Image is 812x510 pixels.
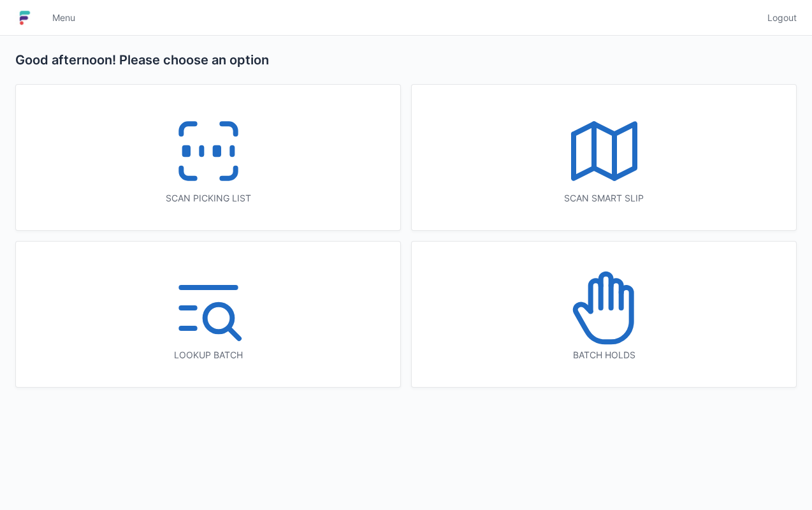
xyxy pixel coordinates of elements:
[411,241,797,388] a: Batch holds
[767,11,797,24] span: Logout
[15,84,401,231] a: Scan picking list
[15,241,401,388] a: Lookup batch
[41,349,375,361] div: Lookup batch
[15,8,34,28] img: logo-small.jpg
[52,11,75,24] span: Menu
[437,192,771,205] div: Scan smart slip
[411,84,797,231] a: Scan smart slip
[760,6,797,29] a: Logout
[15,51,797,69] h2: Good afternoon! Please choose an option
[41,192,375,205] div: Scan picking list
[437,349,771,361] div: Batch holds
[45,6,83,29] a: Menu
